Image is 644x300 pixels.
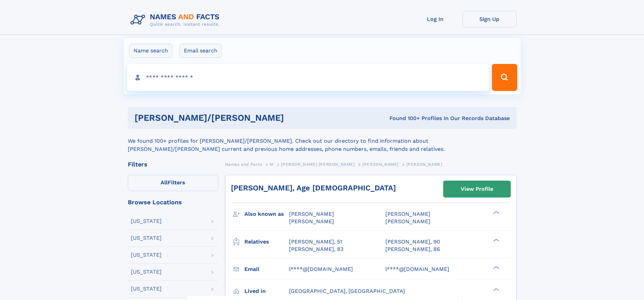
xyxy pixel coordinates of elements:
[128,199,218,205] div: Browse Locations
[362,162,399,167] span: [PERSON_NAME]
[129,44,172,58] label: Name search
[161,179,168,186] span: All
[492,238,500,242] div: ❯
[281,160,355,168] a: [PERSON_NAME] [PERSON_NAME]
[180,44,222,58] label: Email search
[337,115,510,122] div: Found 100+ Profiles In Our Records Database
[244,263,289,275] h3: Email
[492,265,500,270] div: ❯
[225,160,262,168] a: Names and Facts
[362,160,399,168] a: [PERSON_NAME]
[492,210,500,215] div: ❯
[244,285,289,297] h3: Lived in
[244,208,289,220] h3: Also known as
[128,161,218,167] div: Filters
[128,129,517,153] div: We found 100+ profiles for [PERSON_NAME]/[PERSON_NAME]. Check out our directory to find informati...
[444,181,510,197] a: View Profile
[289,288,405,294] span: [GEOGRAPHIC_DATA], [GEOGRAPHIC_DATA]
[289,211,334,217] span: [PERSON_NAME]
[492,287,500,292] div: ❯
[131,286,162,292] div: [US_STATE]
[270,162,273,167] span: M
[462,11,517,27] a: Sign Up
[270,160,273,168] a: M
[408,11,462,27] a: Log In
[289,246,343,253] a: [PERSON_NAME], 83
[231,184,396,192] a: [PERSON_NAME], Age [DEMOGRAPHIC_DATA]
[127,64,489,91] input: search input
[385,246,440,253] a: [PERSON_NAME], 86
[289,238,342,246] a: [PERSON_NAME], 51
[131,269,162,275] div: [US_STATE]
[281,162,355,167] span: [PERSON_NAME] [PERSON_NAME]
[131,218,162,224] div: [US_STATE]
[128,175,218,191] label: Filters
[244,236,289,248] h3: Relatives
[492,64,517,91] button: Search Button
[385,211,430,217] span: [PERSON_NAME]
[135,114,337,122] h1: [PERSON_NAME]/[PERSON_NAME]
[406,162,443,167] span: [PERSON_NAME]
[461,181,493,197] div: View Profile
[131,235,162,241] div: [US_STATE]
[385,238,440,246] a: [PERSON_NAME], 90
[131,252,162,258] div: [US_STATE]
[289,218,334,225] span: [PERSON_NAME]
[385,218,430,225] span: [PERSON_NAME]
[128,11,225,29] img: Logo Names and Facts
